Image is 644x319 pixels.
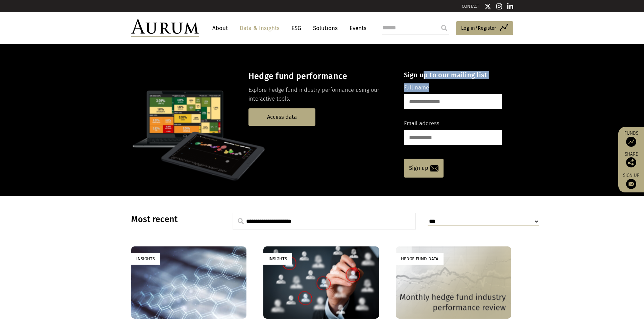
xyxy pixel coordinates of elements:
[131,253,160,264] div: Insights
[461,24,496,32] span: Log in/Register
[209,22,231,34] a: About
[626,179,636,189] img: Sign up to our newsletter
[626,157,636,167] img: Share this post
[622,130,641,147] a: Funds
[626,137,636,147] img: Access Funds
[310,22,341,34] a: Solutions
[507,3,513,10] img: Linkedin icon
[131,19,199,37] img: Aurum
[437,21,451,35] input: Submit
[236,22,283,34] a: Data & Insights
[456,21,513,35] a: Log in/Register
[622,152,641,167] div: Share
[404,159,444,178] a: Sign up
[248,108,315,126] a: Access data
[430,165,438,171] img: email-icon
[496,3,502,10] img: Instagram icon
[346,22,366,34] a: Events
[238,218,244,224] img: search.svg
[263,253,292,264] div: Insights
[288,22,305,34] a: ESG
[131,214,216,224] h3: Most recent
[396,253,444,264] div: Hedge Fund Data
[248,86,392,104] p: Explore hedge fund industry performance using our interactive tools.
[622,172,641,189] a: Sign up
[404,71,502,79] h4: Sign up to our mailing list
[404,83,429,92] label: Full name
[462,4,479,9] a: CONTACT
[248,71,392,81] h3: Hedge fund performance
[484,3,491,10] img: Twitter icon
[404,119,439,128] label: Email address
